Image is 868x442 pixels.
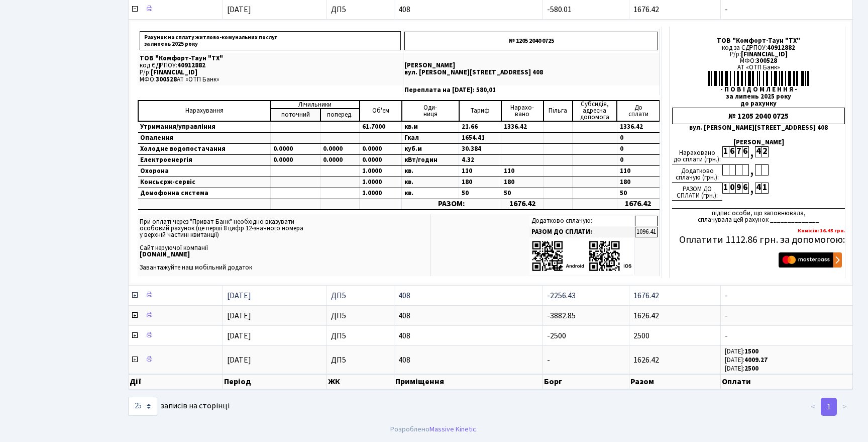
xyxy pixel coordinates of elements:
p: Рахунок на сплату житлово-комунальних послуг за липень 2025 року [140,31,401,50]
td: 50 [617,188,659,199]
span: 408 [398,312,538,320]
span: 408 [398,292,538,300]
span: ДП5 [331,6,389,14]
small: [DATE]: [725,356,768,365]
span: - [725,292,848,300]
td: РАЗОМ ДО СПЛАТИ: [529,227,634,237]
div: 4 [755,183,762,194]
td: Охорона [138,166,271,177]
span: -580.01 [547,4,572,15]
td: 50 [501,188,544,199]
td: 0.0000 [271,144,320,155]
td: 180 [501,177,544,188]
td: 0 [617,133,659,144]
td: 0.0000 [360,155,402,166]
p: код ЄДРПОУ: [140,62,401,69]
td: 1.0000 [360,177,402,188]
div: РАЗОМ ДО СПЛАТИ (грн.): [672,183,722,201]
td: поперед. [320,109,360,121]
div: підпис особи, що заповнювала, сплачувала цей рахунок ______________ [672,208,845,223]
select: записів на сторінці [128,397,157,416]
small: [DATE]: [725,347,758,356]
a: 1 [821,398,837,416]
td: 1654.41 [459,133,501,144]
span: 40912882 [177,61,205,70]
span: - [725,332,848,340]
td: Нарахування [138,101,271,121]
div: - П О В І Д О М Л Е Н Н Я - [672,86,845,93]
b: [DOMAIN_NAME] [140,250,190,259]
img: apps-qrcodes.png [531,240,632,273]
td: Лічильники [271,101,360,109]
td: 4.32 [459,155,501,166]
span: - [547,355,550,366]
td: 1.0000 [360,166,402,177]
span: 408 [398,332,538,340]
b: 2500 [744,364,758,373]
td: 0.0000 [320,144,360,155]
div: 6 [742,183,748,194]
td: 1096.41 [635,227,658,237]
td: кВт/годин [402,155,459,166]
div: АТ «ОТП Банк» [672,64,845,71]
td: 1.0000 [360,188,402,199]
b: 4009.27 [744,356,768,365]
span: ДП5 [331,356,389,364]
td: 0.0000 [320,155,360,166]
div: ТОВ "Комфорт-Таун "ТХ" [672,38,845,44]
div: 6 [729,146,735,157]
td: Опалення [138,133,271,144]
th: Борг [543,374,630,389]
td: 50 [459,188,501,199]
div: 7 [735,146,742,157]
div: № 1205 2040 0725 [672,108,845,124]
th: ЖК [327,374,394,389]
td: 21.66 [459,121,501,133]
div: до рахунку [672,101,845,107]
td: 110 [501,166,544,177]
span: -3882.85 [547,310,576,321]
td: 61.7000 [360,121,402,133]
td: поточний [271,109,320,121]
b: 1500 [744,347,758,356]
td: Холодне водопостачання [138,144,271,155]
td: Консьєрж-сервіс [138,177,271,188]
div: 9 [735,183,742,194]
td: До cплати [617,101,659,121]
b: Комісія: 16.45 грн. [798,227,845,234]
h5: Оплатити 1112.86 грн. за допомогою: [672,234,845,246]
div: 4 [755,146,762,157]
p: МФО: АТ «ОТП Банк» [140,76,401,83]
td: 1676.42 [501,199,544,210]
span: 408 [398,356,538,364]
span: 1676.42 [633,4,659,15]
a: Massive Kinetic [429,424,476,434]
td: Оди- ниця [402,101,459,121]
td: Об'єм [360,101,402,121]
td: РАЗОМ: [402,199,501,210]
span: 300528 [156,75,177,84]
td: При оплаті через "Приват-Банк" необхідно вказувати особовий рахунок (це перші 8 цифр 12-значного ... [138,214,430,276]
td: 180 [617,177,659,188]
div: , [748,146,755,158]
div: код за ЄДРПОУ: [672,45,845,51]
span: 40912882 [767,43,795,52]
span: 1626.42 [633,355,659,366]
td: 0 [617,144,659,155]
p: вул. [PERSON_NAME][STREET_ADDRESS] 408 [404,69,658,76]
span: [DATE] [227,290,251,301]
div: МФО: [672,58,845,64]
th: Приміщення [394,374,543,389]
td: куб.м [402,144,459,155]
td: 0 [617,155,659,166]
td: 1676.42 [617,199,659,210]
div: 1 [722,146,729,157]
div: Р/р: [672,51,845,58]
small: [DATE]: [725,364,758,373]
div: 0 [729,183,735,194]
span: [DATE] [227,330,251,341]
span: - [725,312,848,320]
td: 1336.42 [501,121,544,133]
div: 2 [762,146,768,157]
td: кв. [402,177,459,188]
